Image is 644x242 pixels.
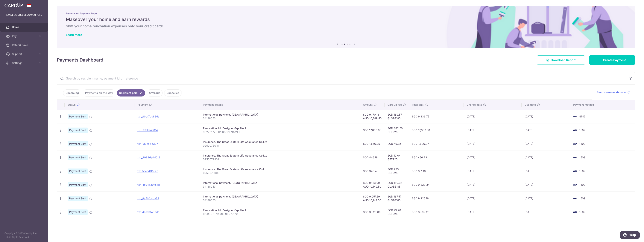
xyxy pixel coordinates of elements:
[409,192,464,205] td: SGD 9,225.16
[409,110,464,123] td: SGD 9,339.75
[522,192,570,205] td: [DATE]
[363,103,373,107] span: Amount
[409,151,464,164] td: SGD 456.23
[68,209,88,215] span: Payment Sent
[117,89,145,97] a: Recipient paid
[63,89,81,97] a: Upcoming
[203,208,357,212] div: Renovation. Mr Designer Grp Pte. Ltd.
[551,58,576,62] span: Download Report
[579,128,585,132] span: 1509
[360,137,385,151] td: SGD 1,566.25
[137,156,160,159] a: txn_2983dadd019
[570,100,635,110] th: Payment method
[203,140,357,144] div: Insurance. The Great Eastern Life Assurance Co Ltd
[164,89,182,97] a: Cancelled
[522,110,570,123] td: [DATE]
[57,57,103,63] h4: Payments Dashboard
[464,205,522,219] td: [DATE]
[68,114,88,119] span: Payment Sent
[579,210,585,214] span: 1509
[464,110,522,123] td: [DATE]
[203,195,357,198] div: International payment. [GEOGRAPHIC_DATA]
[360,151,385,164] td: SGD 446.19
[360,123,385,137] td: SGD 17,000.00
[579,183,585,186] span: 1509
[464,137,522,151] td: [DATE]
[525,103,536,107] span: Due date
[137,128,158,132] a: txn_27df7a7f014
[522,137,570,151] td: [DATE]
[57,6,635,48] img: Renovation banner
[522,205,570,219] td: [DATE]
[579,156,585,159] span: 1509
[597,90,627,94] span: Read more on statuses
[203,130,357,134] p: 98270172 - [PERSON_NAME]
[385,178,409,192] td: SGD 169.35 GLOBE185
[579,142,585,145] span: 1509
[68,103,76,107] span: Status
[385,123,409,137] td: SGD 382.50 GET225
[385,205,409,219] td: SGD 79.20 GET225
[603,58,626,62] span: Create Payment
[137,115,160,118] a: txn_8bdf7bc83da
[137,169,158,173] a: txn_5cec41f55a0
[360,192,385,205] td: SGD 9,057.59 AUD 10,149.50
[203,144,357,148] p: 0250073018
[571,142,579,146] img: Bank Card
[571,155,579,160] img: Bank Card
[203,126,357,130] div: Renovation. Mr Designer Grp Pte. Ltd.
[385,137,409,151] td: SGD 40.72
[4,3,23,7] img: CardUp
[385,151,409,164] td: SGD 10.04 GET225
[68,169,88,174] span: Payment Sent
[68,128,88,133] span: Payment Sent
[203,154,357,157] div: Insurance. The Great Eastern Life Assurance Co Ltd
[137,197,159,200] a: txn_8a5bfccda38
[412,103,424,107] span: Total amt.
[137,183,160,186] a: txn_4c94c397e48
[203,185,357,189] p: 34188053
[12,61,37,65] span: Settings
[360,178,385,192] td: SGD 9,153.99 AUD 10,149.50
[203,157,357,161] p: 0250072931
[147,89,163,97] a: Overdue
[203,167,357,171] div: Insurance. The Great Eastern Life Assurance Co Ltd
[589,55,635,65] a: Create Payment
[571,210,579,214] img: Bank Card
[12,25,37,29] span: Home
[360,205,385,219] td: SGD 3,520.00
[571,169,579,173] img: Bank Card
[134,100,200,110] th: Payment ID
[137,142,158,145] a: txn_139ea51f307
[597,90,630,94] a: Read more on statuses
[68,182,88,187] span: Payment Sent
[522,178,570,192] td: [DATE]
[467,103,482,107] span: Charge date
[571,114,579,119] img: Bank Card
[409,178,464,192] td: SGD 9,323.34
[137,210,160,214] a: txn_4eeda140bdd
[6,13,42,17] p: [EMAIL_ADDRESS][DOMAIN_NAME]
[464,192,522,205] td: [DATE]
[12,52,37,56] span: Support
[66,16,626,22] h5: Makeover your home and earn rewards
[620,231,640,240] iframe: Opens a widget where you can find more information
[571,183,579,187] img: Bank Card
[200,100,360,110] th: Payment details
[57,72,626,84] input: Search by recipient name, payment id or reference
[12,43,37,47] span: Refer & Save
[571,128,579,132] img: Bank Card
[409,137,464,151] td: SGD 1,606.97
[66,24,626,28] h6: Shift your home renovation expenses onto your credit card!
[385,164,409,178] td: SGD 7.73 GET225
[385,110,409,123] td: SGD 169.57 GLOBE185
[203,198,357,202] p: 34188053
[522,151,570,164] td: [DATE]
[537,55,585,65] a: Download Report
[203,117,357,120] p: 34188053
[464,178,522,192] td: [DATE]
[571,196,579,201] img: Bank Card
[388,103,402,107] span: CardUp fee
[464,151,522,164] td: [DATE]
